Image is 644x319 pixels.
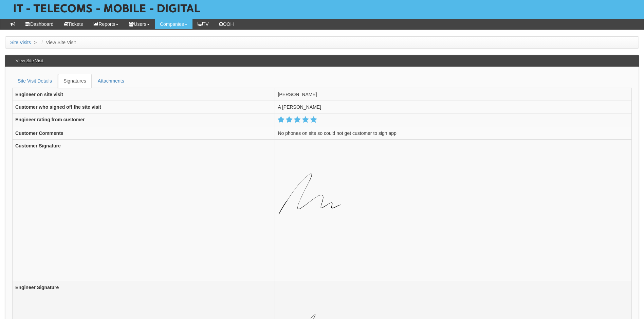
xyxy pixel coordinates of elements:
[10,40,31,45] a: Site Visits
[275,88,632,101] td: [PERSON_NAME]
[20,19,59,29] a: Dashboard
[40,39,76,46] li: View Site Visit
[278,142,349,278] img: H9nVqBicfOT8wAAAABJRU5ErkJggg==
[124,19,155,29] a: Users
[275,127,632,140] td: No phones on site so could not get customer to sign app
[88,19,124,29] a: Reports
[155,19,192,29] a: Companies
[13,88,275,101] th: Engineer on site visit
[32,40,38,45] span: >
[92,74,130,88] a: Attachments
[13,127,275,140] th: Customer Comments
[59,19,88,29] a: Tickets
[275,101,632,113] td: A [PERSON_NAME]
[13,113,275,127] th: Engineer rating from customer
[12,74,57,88] a: Site Visit Details
[58,74,92,88] a: Signatures
[214,19,239,29] a: OOH
[13,101,275,113] th: Customer who signed off the site visit
[13,140,275,281] th: Customer Signature
[12,55,47,67] h3: View Site Visit
[192,19,214,29] a: TV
